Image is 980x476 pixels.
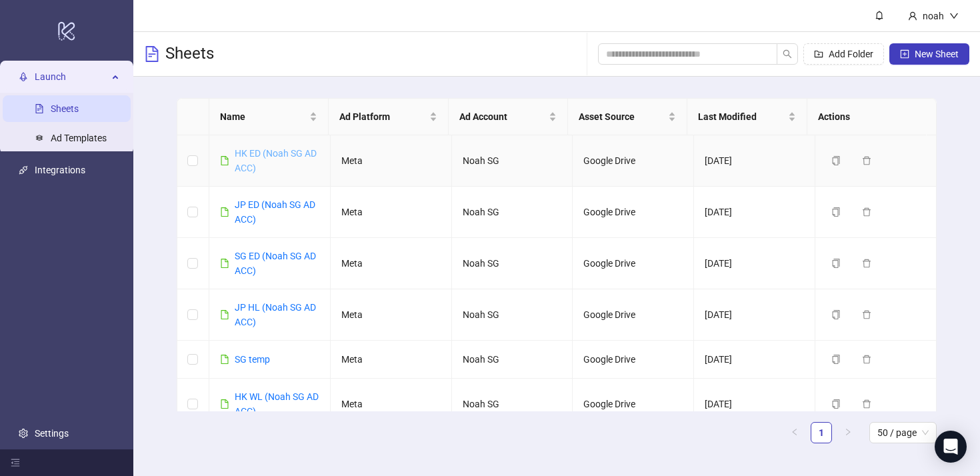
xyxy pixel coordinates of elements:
th: Ad Platform [329,99,448,135]
button: right [837,422,859,443]
td: Google Drive [573,341,694,379]
a: JP ED (Noah SG AD ACC) [235,199,315,225]
span: folder-add [814,49,823,59]
span: file [220,207,229,217]
span: file [220,399,229,409]
span: Last Modified [698,109,785,124]
th: Ad Account [449,99,568,135]
span: copy [831,207,841,217]
span: file [220,310,229,319]
span: New Sheet [915,49,959,59]
td: Google Drive [573,135,694,187]
span: copy [831,310,841,319]
span: Name [220,109,307,124]
td: [DATE] [694,379,815,430]
td: [DATE] [694,289,815,341]
span: plus-square [900,49,909,59]
span: 50 / page [877,423,929,443]
a: SG ED (Noah SG AD ACC) [235,251,316,276]
td: Google Drive [573,379,694,430]
span: file [220,259,229,268]
td: Meta [331,341,452,379]
span: copy [831,355,841,364]
td: Google Drive [573,187,694,238]
span: file [220,355,229,364]
button: Add Folder [803,43,884,65]
td: Meta [331,289,452,341]
span: copy [831,259,841,268]
span: right [844,428,852,436]
th: Last Modified [687,99,807,135]
span: Add Folder [829,49,873,59]
a: JP HL (Noah SG AD ACC) [235,302,316,327]
span: Launch [35,63,108,90]
span: left [791,428,799,436]
li: Previous Page [784,422,805,443]
span: delete [862,259,871,268]
li: Next Page [837,422,859,443]
th: Asset Source [568,99,687,135]
div: noah [917,9,949,23]
span: Ad Platform [339,109,426,124]
span: down [949,11,959,21]
td: Meta [331,238,452,289]
td: Noah SG [452,341,573,379]
li: 1 [811,422,832,443]
td: [DATE] [694,135,815,187]
td: [DATE] [694,238,815,289]
span: menu-fold [11,458,20,467]
td: Meta [331,379,452,430]
span: delete [862,156,871,165]
span: user [908,11,917,21]
td: Noah SG [452,135,573,187]
td: Meta [331,135,452,187]
span: bell [875,11,884,20]
th: Name [209,99,329,135]
span: file-text [144,46,160,62]
span: copy [831,399,841,409]
td: Google Drive [573,289,694,341]
a: HK ED (Noah SG AD ACC) [235,148,317,173]
div: Open Intercom Messenger [935,431,967,463]
a: Settings [35,428,69,439]
span: delete [862,399,871,409]
td: Meta [331,187,452,238]
td: [DATE] [694,341,815,379]
span: rocket [19,72,28,81]
span: search [783,49,792,59]
a: SG temp [235,354,270,365]
td: Noah SG [452,187,573,238]
div: Page Size [869,422,937,443]
a: 1 [811,423,831,443]
th: Actions [807,99,927,135]
h3: Sheets [165,43,214,65]
a: Sheets [51,103,79,114]
span: Asset Source [579,109,665,124]
td: Noah SG [452,379,573,430]
span: file [220,156,229,165]
span: delete [862,207,871,217]
span: Ad Account [459,109,546,124]
td: Noah SG [452,289,573,341]
button: left [784,422,805,443]
td: [DATE] [694,187,815,238]
a: Ad Templates [51,133,107,143]
span: copy [831,156,841,165]
a: Integrations [35,165,85,175]
a: HK WL (Noah SG AD ACC) [235,391,319,417]
td: Google Drive [573,238,694,289]
span: delete [862,310,871,319]
span: delete [862,355,871,364]
td: Noah SG [452,238,573,289]
button: New Sheet [889,43,969,65]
